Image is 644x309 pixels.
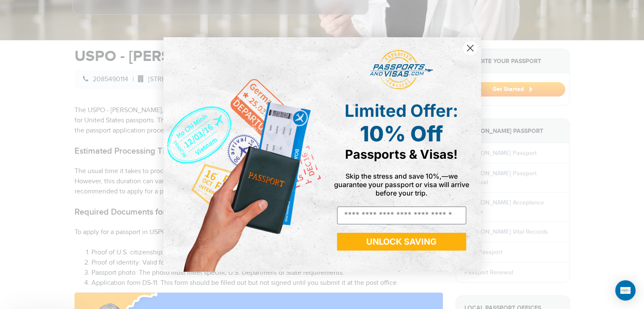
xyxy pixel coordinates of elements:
img: de9cda0d-0715-46ca-9a25-073762a91ba7.png [163,37,322,271]
span: Skip the stress and save 10%,—we guarantee your passport or visa will arrive before your trip. [334,172,469,197]
button: Close dialog [463,41,478,55]
span: 10% Off [360,121,443,146]
button: UNLOCK SAVING [337,233,466,251]
span: Limited Offer: [345,100,458,121]
span: Passports & Visas! [345,147,458,162]
img: passports and visas [370,50,433,90]
div: Open Intercom Messenger [615,280,636,301]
